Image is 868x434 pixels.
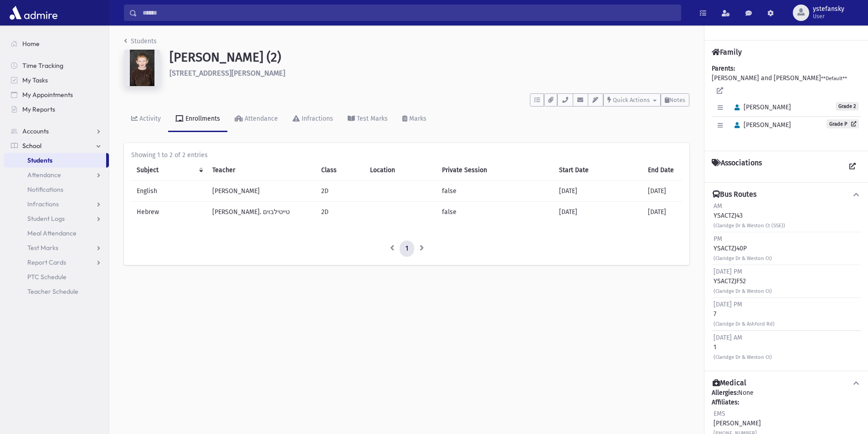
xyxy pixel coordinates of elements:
a: Home [4,36,109,51]
th: Location [365,160,437,181]
span: Quick Actions [613,97,650,103]
h4: Bus Routes [713,190,756,199]
h4: Associations [712,158,762,175]
div: YSACTZJ43 [714,201,785,230]
div: Marks [407,115,426,123]
a: Enrollments [168,107,227,132]
span: Student Logs [27,214,65,223]
div: Attendance [243,115,278,123]
a: Student Logs [4,211,109,226]
h4: Medical [713,378,746,388]
a: My Appointments [4,87,109,102]
span: School [22,142,41,150]
span: My Appointments [22,91,73,99]
span: [PERSON_NAME] [730,103,791,111]
span: Notifications [27,185,63,194]
b: Allergies: [712,389,738,397]
div: Showing 1 to 2 of 2 entries [131,150,682,160]
small: (Claridge Dr & Weston Ct (SSE)) [714,223,785,229]
a: Time Tracking [4,58,109,73]
b: Parents: [712,65,735,72]
span: [DATE] PM [714,301,742,308]
td: [PERSON_NAME]. טייטילבוים [207,202,316,223]
h1: [PERSON_NAME] (2) [169,50,689,65]
small: (Claridge Dr & Ashford Rd) [714,321,775,327]
a: Teacher Schedule [4,284,109,299]
a: My Reports [4,102,109,117]
a: Attendance [4,168,109,182]
a: Infractions [285,107,340,132]
a: Marks [395,107,434,132]
div: Test Marks [355,115,388,123]
a: Attendance [227,107,285,132]
h4: Family [712,48,742,56]
a: View all Associations [844,158,861,175]
th: Private Session [437,160,554,181]
input: Search [137,5,681,21]
td: [DATE] [554,181,643,202]
span: Test Marks [27,244,58,252]
b: Affiliates: [712,398,739,406]
div: YSACTZJF52 [714,267,772,296]
span: Students [27,156,52,164]
span: [PERSON_NAME] [730,121,791,129]
div: Enrollments [184,115,220,123]
button: Bus Routes [712,190,861,199]
a: PTC Schedule [4,270,109,284]
span: Teacher Schedule [27,287,78,296]
th: Teacher [207,160,316,181]
td: [DATE] [642,181,682,202]
a: Meal Attendance [4,226,109,240]
span: ystefansky [813,5,844,13]
span: Meal Attendance [27,229,77,237]
th: Subject [131,160,207,181]
small: (Claridge Dr & Weston Ct) [714,255,772,261]
div: [PERSON_NAME] and [PERSON_NAME] [712,64,861,143]
a: Test Marks [340,107,395,132]
a: 1 [400,240,414,257]
span: Accounts [22,127,49,135]
span: EMS [714,410,725,418]
td: false [437,181,554,202]
a: Notifications [4,182,109,197]
small: (Claridge Dr & Weston Ct) [714,354,772,360]
a: Students [4,153,106,168]
span: User [813,13,844,20]
a: School [4,138,109,153]
span: [DATE] AM [714,334,742,342]
a: My Tasks [4,73,109,87]
h6: [STREET_ADDRESS][PERSON_NAME] [169,69,689,77]
button: Notes [661,93,689,107]
span: Attendance [27,171,61,179]
img: AdmirePro [7,4,60,22]
th: End Date [642,160,682,181]
div: Infractions [300,115,333,123]
a: Report Cards [4,255,109,270]
div: 1 [714,333,772,362]
span: Time Tracking [22,61,63,70]
button: Quick Actions [603,93,661,107]
span: My Tasks [22,76,48,84]
a: Test Marks [4,240,109,255]
td: false [437,202,554,223]
td: [DATE] [642,202,682,223]
a: Accounts [4,124,109,138]
span: [DATE] PM [714,268,742,276]
th: Class [316,160,365,181]
span: Home [22,40,40,48]
a: Activity [124,107,168,132]
nav: breadcrumb [124,36,157,50]
span: AM [714,202,722,210]
span: PM [714,235,722,243]
span: PTC Schedule [27,273,67,281]
a: Students [124,37,157,45]
span: Report Cards [27,258,66,266]
span: My Reports [22,105,55,113]
td: Hebrew [131,202,207,223]
a: Infractions [4,197,109,211]
div: YSACTZJ40P [714,234,772,263]
td: [PERSON_NAME] [207,181,316,202]
span: Notes [669,97,685,103]
small: (Claridge Dr & Weston Ct) [714,288,772,294]
button: Medical [712,378,861,388]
